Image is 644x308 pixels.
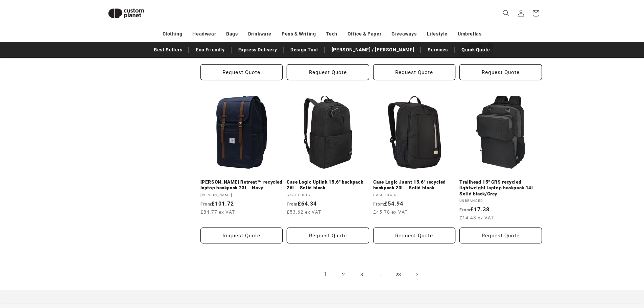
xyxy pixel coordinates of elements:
a: Case Logic Jaunt 15.6" recycled backpack 23L - Solid black [373,179,456,191]
: Request Quote [459,64,542,80]
a: Bags [226,28,238,40]
: Request Quote [373,64,456,80]
a: Giveaways [391,28,416,40]
: Request Quote [287,64,369,80]
a: Case Logic Uplink 15.6" backpack 26L - Solid black [287,179,369,191]
a: Quick Quote [458,44,494,56]
a: Express Delivery [235,44,281,56]
a: Lifestyle [427,28,448,40]
a: Design Tool [287,44,321,56]
a: Clothing [163,28,183,40]
: Request Quote [200,64,283,80]
a: Tech [326,28,337,40]
a: Pens & Writing [282,28,316,40]
a: Office & Paper [348,28,381,40]
a: Next page [409,267,424,282]
span: … [373,267,388,282]
: Request Quote [200,228,283,243]
a: Page 2 [336,267,351,282]
: Request Quote [373,228,456,243]
iframe: Chat Widget [531,235,644,308]
a: Drinkware [248,28,271,40]
img: Custom Planet [102,3,150,24]
nav: Pagination [200,267,542,282]
: Request Quote [459,228,542,243]
a: Page 3 [355,267,369,282]
a: Best Sellers [150,44,186,56]
a: Eco Friendly [192,44,228,56]
a: Page 23 [391,267,406,282]
a: Page 1 [318,267,333,282]
a: Services [424,44,451,56]
a: [PERSON_NAME] / [PERSON_NAME] [328,44,418,56]
a: Headwear [192,28,216,40]
a: Trailhead 15" GRS recycled lightweight laptop backpack 14L - Solid black/Grey [459,179,542,197]
a: [PERSON_NAME] Retreat™ recycled laptop backpack 23L - Navy [200,179,283,191]
a: Umbrellas [458,28,481,40]
summary: Search [499,6,514,21]
: Request Quote [287,228,369,243]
